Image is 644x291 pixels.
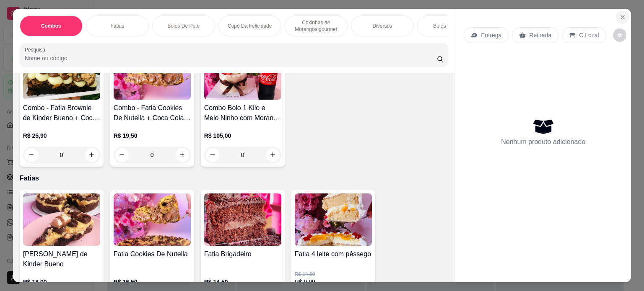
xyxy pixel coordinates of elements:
[114,47,191,100] img: product-image
[295,271,372,278] p: R$ 14,50
[23,131,100,140] p: R$ 25,90
[115,148,129,162] button: decrease-product-quantity
[372,23,392,29] p: Diversos
[481,31,501,39] p: Entrega
[23,249,100,269] h4: [PERSON_NAME] de Kinder Bueno
[20,173,449,183] p: Fatias
[114,103,191,123] h4: Combo - Fatia Cookies De Nutella + Coca Cola 200ml
[613,28,626,42] button: decrease-product-quantity
[206,148,219,162] button: decrease-product-quantity
[204,278,281,286] p: R$ 14,50
[41,23,61,29] p: Combos
[204,103,281,123] h4: Combo Bolo 1 Kilo e Meio Ninho com Morango + Coca Cola 2 litros Original
[579,31,599,39] p: C.Local
[616,10,629,24] button: Close
[266,148,280,162] button: increase-product-quantity
[23,47,100,100] img: product-image
[228,23,272,29] p: Copo Da Felicidade
[529,31,551,39] p: Retirada
[114,131,191,140] p: R$ 19,50
[167,23,200,29] p: Bolos De Pote
[501,137,585,147] p: Nenhum produto adicionado
[295,193,372,246] img: product-image
[85,148,99,162] button: increase-product-quantity
[204,47,281,100] img: product-image
[295,278,372,286] p: R$ 9,99
[114,278,191,286] p: R$ 16,50
[25,54,437,62] input: Pesquisa
[176,148,189,162] button: increase-product-quantity
[25,46,48,53] label: Pesquisa
[114,193,191,246] img: product-image
[204,131,281,140] p: R$ 105,00
[23,193,100,246] img: product-image
[23,278,100,286] p: R$ 18,00
[433,23,464,29] p: Bolos Inteiros
[295,249,372,259] h4: Fatia 4 leite com pêssego
[292,19,340,33] p: Coxinhas de Morangos gourmet
[110,23,124,29] p: Fatias
[114,249,191,259] h4: Fatia Cookies De Nutella
[25,148,38,162] button: decrease-product-quantity
[23,103,100,123] h4: Combo - Fatia Brownie de Kinder Bueno + Coca - Cola 200 ml
[204,249,281,259] h4: Fatia Brigadeiro
[204,193,281,246] img: product-image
